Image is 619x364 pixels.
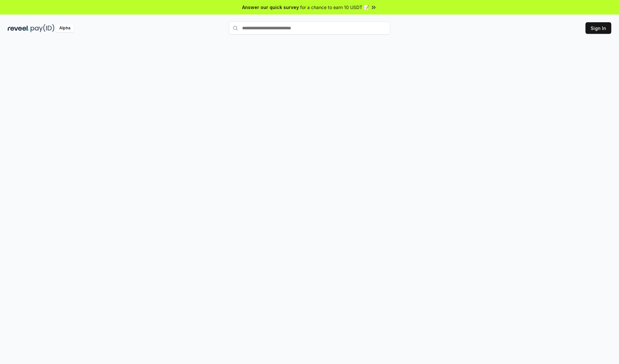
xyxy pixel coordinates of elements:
span: Answer our quick survey [242,4,299,11]
span: for a chance to earn 10 USDT 📝 [300,4,369,11]
img: pay_id [31,24,54,32]
button: Sign In [585,22,611,34]
div: Alpha [56,24,74,32]
img: reveel_dark [8,24,29,32]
